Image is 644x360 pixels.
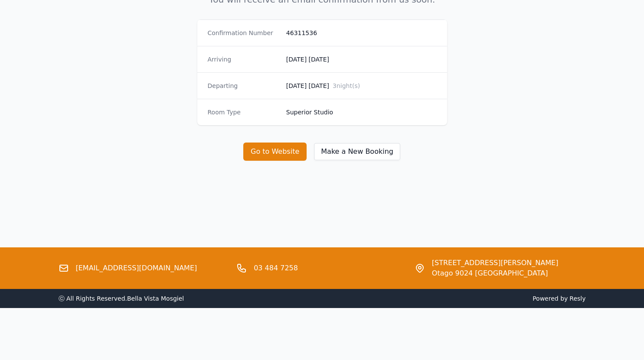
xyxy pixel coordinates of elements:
[333,82,360,89] span: 3 night(s)
[59,295,184,302] span: ⓒ All Rights Reserved. Bella Vista Mosgiel
[208,55,279,64] dt: Arriving
[314,143,401,161] button: Make a New Booking
[286,29,437,37] dd: 46311536
[208,108,279,117] dt: Room Type
[432,268,559,279] span: Otago 9024 [GEOGRAPHIC_DATA]
[326,294,586,303] span: Powered by
[76,263,197,273] a: [EMAIL_ADDRESS][DOMAIN_NAME]
[286,81,437,90] dd: [DATE] [DATE]
[243,143,307,161] button: Go to Website
[286,55,437,64] dd: [DATE] [DATE]
[208,81,279,90] dt: Departing
[208,29,279,37] dt: Confirmation Number
[286,108,437,117] dd: Superior Studio
[432,258,559,268] span: [STREET_ADDRESS][PERSON_NAME]
[243,147,314,156] a: Go to Website
[569,295,585,302] a: Resly
[254,263,298,273] a: 03 484 7258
